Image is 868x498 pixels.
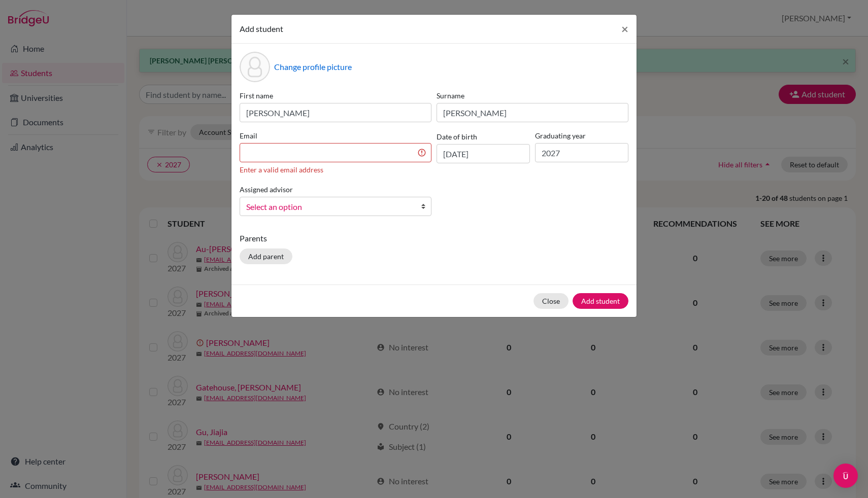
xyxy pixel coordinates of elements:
[437,131,477,142] label: Date of birth
[240,130,431,141] label: Email
[240,184,293,195] label: Assigned advisor
[533,293,569,309] button: Close
[437,90,628,101] label: Surname
[833,464,858,488] div: Open Intercom Messenger
[573,293,628,309] button: Add student
[240,24,283,33] span: Add student
[240,248,292,264] button: Add parent
[613,15,637,43] button: Close
[240,90,431,101] label: First name
[240,232,628,244] p: Parents
[535,130,628,141] label: Graduating year
[240,164,431,175] div: Enter a valid email address
[621,21,628,36] span: ×
[437,144,530,163] input: dd/mm/yyyy
[240,52,270,82] div: Profile picture
[246,200,412,214] span: Select an option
